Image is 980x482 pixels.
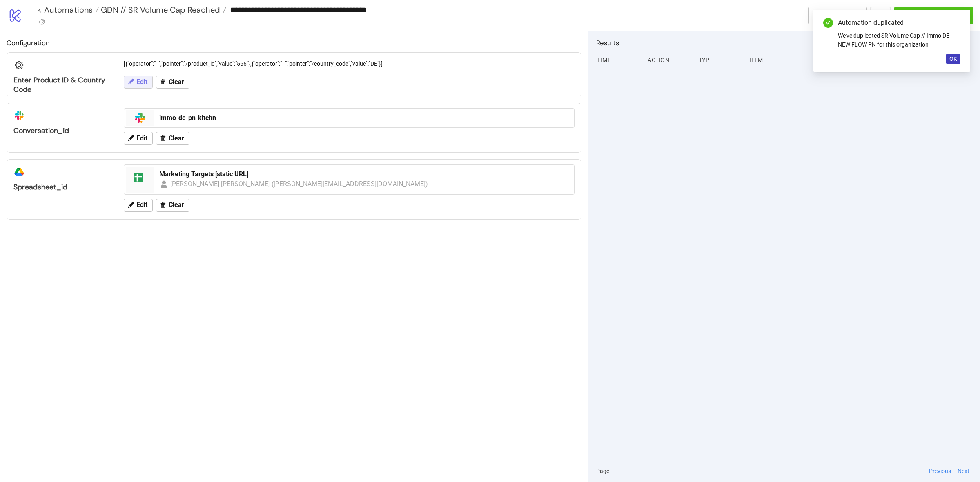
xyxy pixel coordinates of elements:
button: Clear [156,199,189,212]
button: Edit [124,132,153,145]
button: Previous [927,466,953,475]
h2: Results [596,38,973,48]
div: conversation_id [13,126,110,135]
span: check-circle [823,18,833,28]
div: spreadsheet_id [13,182,110,192]
button: To Builder [808,7,867,24]
div: immo-de-pn-kitchn [159,113,569,122]
a: GDN // SR Volume Cap Reached [99,6,226,14]
div: Automation duplicated [838,18,960,28]
button: Run Automation [894,7,973,24]
div: Type [698,52,743,68]
a: Close [951,18,960,27]
span: Edit [136,135,147,142]
span: Clear [169,201,184,209]
div: We've duplicated SR Volume Cap // Immo DE NEW FLOW PN for this organization [838,31,960,49]
div: Marketing Targets [static URL] [159,170,569,179]
button: Edit [124,76,153,89]
div: Item [748,52,973,68]
span: Edit [136,201,147,209]
span: OK [949,56,957,62]
button: Clear [156,76,189,89]
h2: Configuration [7,38,581,48]
button: OK [946,54,960,64]
button: ... [870,7,891,24]
span: GDN // SR Volume Cap Reached [99,4,220,15]
div: [PERSON_NAME].[PERSON_NAME] ([PERSON_NAME][EMAIL_ADDRESS][DOMAIN_NAME]) [170,179,428,189]
div: Time [596,52,641,68]
span: Page [596,466,609,475]
div: Enter Product ID & Country Code [13,76,110,94]
span: Clear [169,135,184,142]
span: Clear [169,78,184,86]
a: < Automations [38,6,99,14]
button: Edit [124,199,153,212]
button: Clear [156,132,189,145]
span: Edit [136,78,147,86]
div: Action [647,52,692,68]
button: Next [955,466,972,475]
div: [{"operator":"=","pointer":"/product_id","value":"566"},{"operator":"=","pointer":"/country_code"... [120,56,578,71]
